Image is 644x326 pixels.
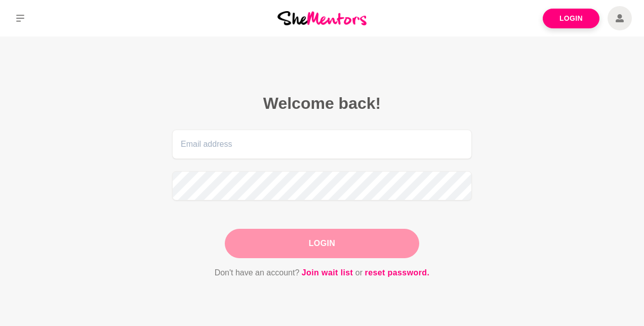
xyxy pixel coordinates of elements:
[277,11,367,25] img: She Mentors Logo
[172,130,472,159] input: Email address
[543,9,599,28] a: Login
[365,266,430,279] a: reset password.
[302,266,353,279] a: Join wait list
[172,266,472,279] p: Don't have an account? or
[172,93,472,113] h2: Welcome back!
